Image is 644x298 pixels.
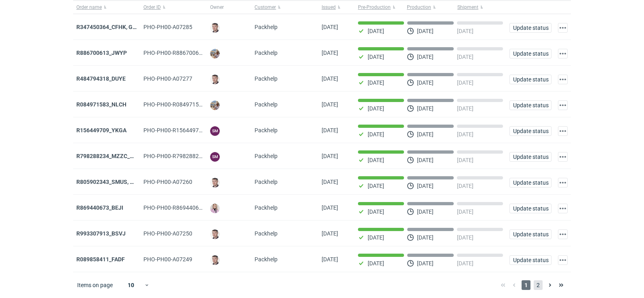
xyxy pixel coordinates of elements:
p: [DATE] [417,183,434,189]
span: Packhelp [255,256,278,263]
button: Actions [558,100,568,110]
span: Shipment [457,4,478,10]
p: [DATE] [368,131,384,138]
p: [DATE] [368,28,384,34]
span: 2 [534,280,543,290]
span: Pre-Production [358,4,391,10]
p: [DATE] [417,260,434,267]
button: Actions [558,204,568,213]
span: PHO-PH00-R886700613_JWYP [143,50,223,56]
strong: R805902343_SMUS, XBDT [76,179,144,185]
p: [DATE] [457,28,474,34]
img: Michał Palasek [210,100,220,110]
button: Actions [558,23,568,33]
a: R156449709_YKGA [76,127,126,133]
span: PHO-PH00-R084971583_NLCH [143,101,223,108]
span: Packhelp [255,179,278,185]
button: Update status [509,49,551,58]
strong: R089858411_FADF [76,256,125,263]
p: [DATE] [368,54,384,60]
p: [DATE] [368,234,384,241]
button: Actions [558,126,568,136]
span: 22/09/2025 [322,179,338,185]
span: Update status [513,206,548,211]
figcaption: SM [210,126,220,136]
button: Update status [509,178,551,188]
p: [DATE] [417,131,434,138]
span: Packhelp [255,101,278,108]
p: [DATE] [457,183,474,189]
p: [DATE] [457,131,474,138]
span: 23/09/2025 [322,127,338,133]
button: Issued [318,1,355,14]
button: Update status [509,23,551,33]
img: Maciej Sikora [210,75,220,84]
span: Packhelp [255,75,278,82]
button: Update status [509,255,551,265]
span: Packhelp [255,24,278,30]
a: R993307913_BSVJ [76,230,126,237]
p: [DATE] [457,79,474,86]
span: Order ID [143,4,161,10]
span: PHO-PH00-A07260 [143,179,192,185]
a: R484794318_DUYE [76,75,126,82]
button: Shipment [456,1,506,14]
strong: R347450364_CFHK, GKSJ [76,24,143,30]
button: Update status [509,75,551,84]
a: R869440673_BEJI [76,204,123,211]
button: Pre-Production [355,1,405,14]
span: Items on page [77,281,113,289]
span: PHO-PH00-A07277 [143,75,192,82]
span: PHO-PH00-A07250 [143,230,192,237]
span: PHO-PH00-R869440673_BEJI [143,204,219,211]
p: [DATE] [417,157,434,163]
button: Order name [73,1,140,14]
button: Update status [509,229,551,239]
span: Packhelp [255,50,278,56]
a: R798288234_MZZC_YZOD [76,153,145,159]
span: Production [407,4,431,10]
span: 22/09/2025 [322,153,338,159]
button: Actions [558,49,568,58]
button: Actions [558,152,568,162]
span: 25/09/2025 [322,50,338,56]
span: Customer [255,4,276,10]
span: PHO-PH00-R798288234_MZZC_YZOD [143,153,239,159]
button: Customer [251,1,318,14]
p: [DATE] [368,260,384,267]
button: Order ID [140,1,207,14]
span: Update status [513,25,548,31]
a: R886700613_JWYP [76,50,127,56]
img: Maciej Sikora [210,255,220,265]
span: 1 [522,280,530,290]
span: Order name [76,4,102,10]
p: [DATE] [457,208,474,215]
img: Klaudia Wiśniewska [210,204,220,213]
img: Michał Palasek [210,49,220,58]
span: 19/09/2025 [322,204,338,211]
p: [DATE] [417,208,434,215]
p: [DATE] [457,260,474,267]
p: [DATE] [417,28,434,34]
span: 25/09/2025 [322,24,338,30]
span: 24/09/2025 [322,101,338,108]
p: [DATE] [368,105,384,112]
p: [DATE] [457,234,474,241]
span: Owner [210,4,224,10]
button: Actions [558,75,568,84]
p: [DATE] [368,157,384,163]
p: [DATE] [417,234,434,241]
strong: R084971583_NLCH [76,101,126,108]
button: Update status [509,152,551,162]
p: [DATE] [457,157,474,163]
button: Actions [558,178,568,188]
p: [DATE] [417,54,434,60]
button: Actions [558,255,568,265]
span: 18/09/2025 [322,256,338,263]
p: [DATE] [368,183,384,189]
p: [DATE] [368,208,384,215]
span: PHO-PH00-R156449709_YKGA [143,127,222,133]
